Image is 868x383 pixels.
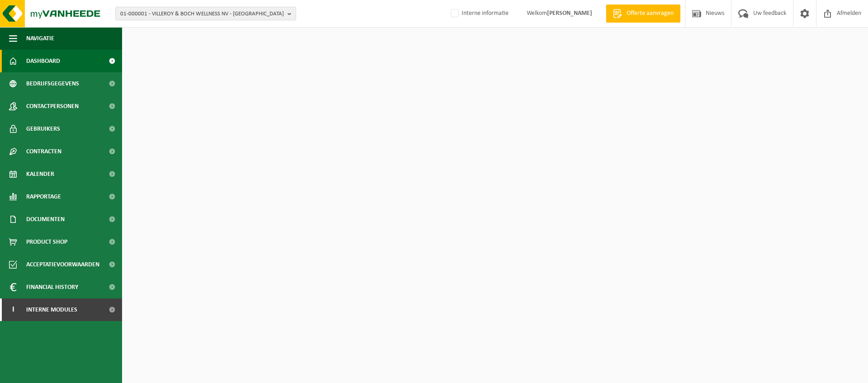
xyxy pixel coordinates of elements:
[26,253,99,276] span: Acceptatievoorwaarden
[120,7,284,21] span: 01-000001 - VILLEROY & BOCH WELLNESS NV - [GEOGRAPHIC_DATA]
[606,5,680,23] a: Offerte aanvragen
[547,10,592,17] strong: [PERSON_NAME]
[26,208,65,231] span: Documenten
[26,95,79,118] span: Contactpersonen
[26,231,67,253] span: Product Shop
[26,163,54,185] span: Kalender
[26,276,78,298] span: Financial History
[26,118,60,140] span: Gebruikers
[26,185,61,208] span: Rapportage
[449,7,509,20] label: Interne informatie
[26,298,77,321] span: Interne modules
[26,50,60,72] span: Dashboard
[9,298,17,321] span: I
[26,140,61,163] span: Contracten
[624,9,676,18] span: Offerte aanvragen
[26,72,79,95] span: Bedrijfsgegevens
[26,27,54,50] span: Navigatie
[115,7,296,20] button: 01-000001 - VILLEROY & BOCH WELLNESS NV - [GEOGRAPHIC_DATA]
